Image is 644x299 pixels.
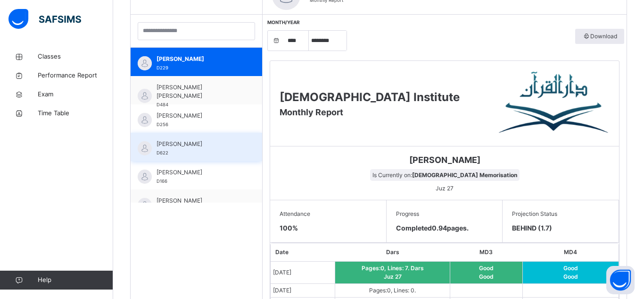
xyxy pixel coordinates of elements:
[499,70,610,137] img: Darul Quran Institute
[138,198,152,212] img: default.svg
[412,171,517,179] b: [DEMOGRAPHIC_DATA] Memorisation
[606,266,635,294] button: Open asap
[280,210,377,218] span: Attendance
[138,56,152,70] img: default.svg
[157,140,241,148] span: [PERSON_NAME]
[396,210,493,218] span: Progress
[38,71,113,80] span: Performance Report
[273,287,291,294] span: [DATE]
[157,55,241,63] span: [PERSON_NAME]
[384,273,402,280] span: Juz 27
[335,243,450,262] th: Dars
[396,224,469,232] span: Completed 0.94 pages.
[138,141,152,155] img: default.svg
[138,113,152,127] img: default.svg
[280,90,460,104] span: [DEMOGRAPHIC_DATA] Institute
[267,19,300,25] span: Month/Year
[479,273,494,280] span: Good
[157,65,168,70] span: D229
[479,265,494,272] span: Good
[157,168,241,177] span: [PERSON_NAME]
[512,223,609,233] span: BEHIND (1.7)
[280,224,298,232] span: 100 %
[563,273,578,280] span: Good
[433,182,456,194] span: Juz 27
[38,90,113,99] span: Exam
[38,109,113,118] span: Time Table
[157,196,241,205] span: [PERSON_NAME]
[157,111,241,120] span: [PERSON_NAME]
[38,52,113,61] span: Classes
[138,89,152,103] img: default.svg
[277,154,612,166] span: [PERSON_NAME]
[273,269,291,276] span: [DATE]
[38,275,113,285] span: Help
[369,287,416,294] span: Pages: 0 , Lines: 0 .
[157,150,168,155] span: D622
[280,107,343,117] span: Monthly Report
[157,179,167,184] span: D166
[512,210,609,218] span: Projection Status
[522,243,619,262] th: MD4
[450,243,523,262] th: MD3
[563,265,578,272] span: Good
[582,32,617,41] span: Download
[157,122,168,127] span: D256
[8,9,81,29] img: safsims
[157,83,241,100] span: [PERSON_NAME] [PERSON_NAME]
[370,169,520,181] span: Is Currently on:
[157,102,168,107] span: D484
[138,170,152,184] img: default.svg
[362,265,411,272] span: Pages: 0 , Lines: 7 .
[275,248,289,256] span: Date
[411,265,424,272] span: Dars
